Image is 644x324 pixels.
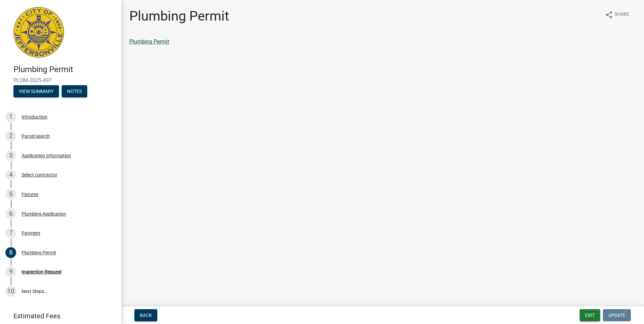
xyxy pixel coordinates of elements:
button: Back [134,309,157,321]
button: shareShare [600,8,635,21]
div: Parcel search [22,134,50,138]
div: Inspection Request [22,269,62,274]
button: Update [603,309,631,321]
div: 9 [5,266,16,277]
div: Payment [22,231,40,235]
div: 5 [5,189,16,200]
wm-modal-confirm: Notes [62,89,87,94]
div: Plumbing Application [22,212,66,216]
span: Back [140,313,152,318]
div: Fixtures [22,192,38,197]
wm-modal-confirm: Summary [13,89,59,94]
button: Notes [62,85,87,97]
span: Update [608,313,625,318]
h4: Plumbing Permit [13,65,116,74]
div: Introduction [22,115,47,119]
div: 8 [5,247,16,258]
div: 10 [5,286,16,297]
div: 1 [5,111,16,122]
div: Plumbing Permit [22,250,56,255]
div: 7 [5,228,16,238]
a: Estimated Fees [5,309,110,323]
button: Exit [580,309,600,321]
div: Application Information [22,153,71,158]
h1: Plumbing Permit [129,8,229,24]
div: Select contractor [22,172,57,177]
div: 3 [5,150,16,161]
img: City of Jeffersonville, Indiana [13,7,64,58]
div: 4 [5,169,16,180]
button: View Summary [13,85,59,97]
span: Share [614,11,629,19]
i: share [605,11,613,19]
div: 2 [5,131,16,141]
span: PLUM-2025-497 [13,77,108,84]
div: 6 [5,208,16,219]
a: Plumbing Permit [129,38,169,45]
